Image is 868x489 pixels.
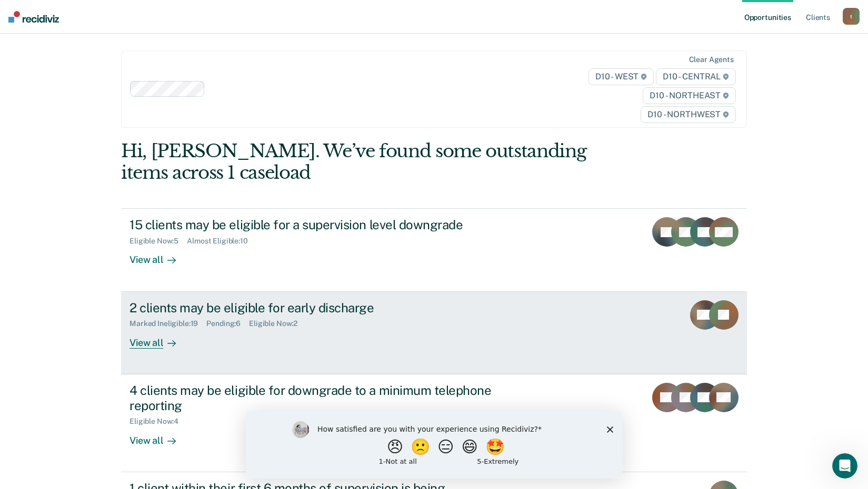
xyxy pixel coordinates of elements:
[588,68,654,85] span: D10 - WEST
[129,300,499,315] div: 2 clients may be eligible for early discharge
[246,411,623,478] iframe: Survey by Kim from Recidiviz
[641,106,735,123] span: D10 - NORTHWEST
[187,237,256,246] div: Almost Eligible : 10
[249,319,306,328] div: Eligible Now : 2
[129,426,188,446] div: View all
[689,55,734,64] div: Clear agents
[121,140,622,184] div: Hi, [PERSON_NAME]. We’ve found some outstanding items across 1 caseload
[129,319,206,328] div: Marked Ineligible : 19
[129,417,187,426] div: Eligible Now : 4
[832,453,857,478] iframe: Intercom live chat
[129,217,499,232] div: 15 clients may be eligible for a supervision level downgrade
[206,319,249,328] div: Pending : 6
[129,237,187,246] div: Eligible Now : 5
[656,68,736,85] span: D10 - CENTRAL
[643,87,735,104] span: D10 - NORTHEAST
[129,246,188,266] div: View all
[121,292,747,374] a: 2 clients may be eligible for early dischargeMarked Ineligible:19Pending:6Eligible Now:2View all
[129,328,188,349] div: View all
[129,383,499,413] div: 4 clients may be eligible for downgrade to a minimum telephone reporting
[8,11,59,23] img: Recidiviz
[843,8,860,25] button: t
[121,374,747,472] a: 4 clients may be eligible for downgrade to a minimum telephone reportingEligible Now:4View all
[121,208,747,291] a: 15 clients may be eligible for a supervision level downgradeEligible Now:5Almost Eligible:10View all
